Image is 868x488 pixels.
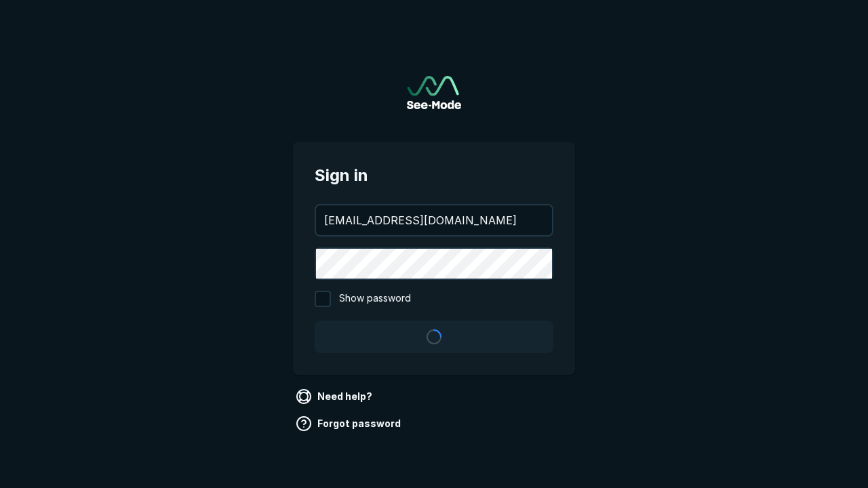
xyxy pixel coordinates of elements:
a: Forgot password [293,413,406,434]
a: Go to sign in [407,76,461,109]
input: your@email.com [316,205,552,235]
span: Sign in [315,163,553,188]
a: Need help? [293,386,378,407]
span: Show password [339,291,411,307]
img: See-Mode Logo [407,76,461,109]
